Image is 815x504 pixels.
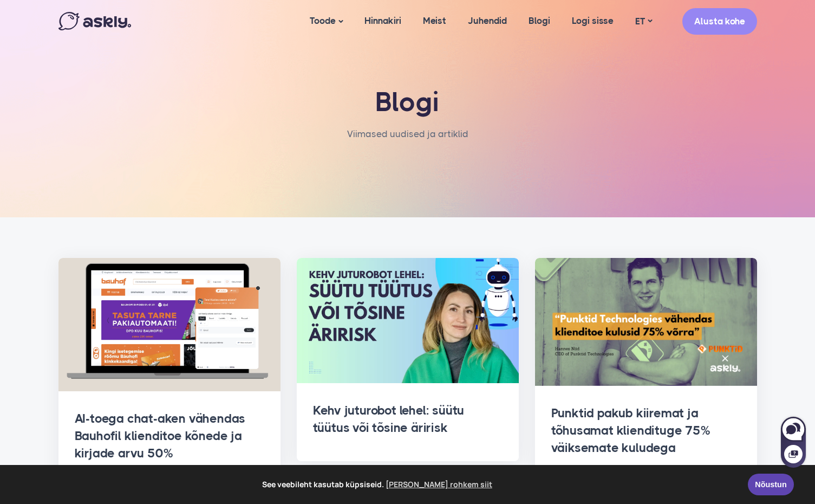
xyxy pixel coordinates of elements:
[75,411,246,461] a: AI-toega chat-aken vähendas Bauhofil klienditoe kõnede ja kirjade arvu 50%
[384,476,494,493] a: learn more about cookies
[624,14,663,29] a: ET
[178,87,638,118] h1: Blogi
[16,476,740,493] span: See veebileht kasutab küpsiseid.
[347,126,468,153] nav: breadcrumb
[682,8,757,35] a: Alusta kohe
[58,12,131,30] img: Askly
[551,406,710,455] a: Punktid pakub kiiremat ja tõhusamat kliendituge 75% väiksemate kuludega
[780,415,807,469] iframe: Askly chat
[748,474,794,495] a: Nõustun
[347,126,468,142] li: Viimased uudised ja artiklid
[313,403,465,435] a: Kehv juturobot lehel: süütu tüütus või tõsine äririsk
